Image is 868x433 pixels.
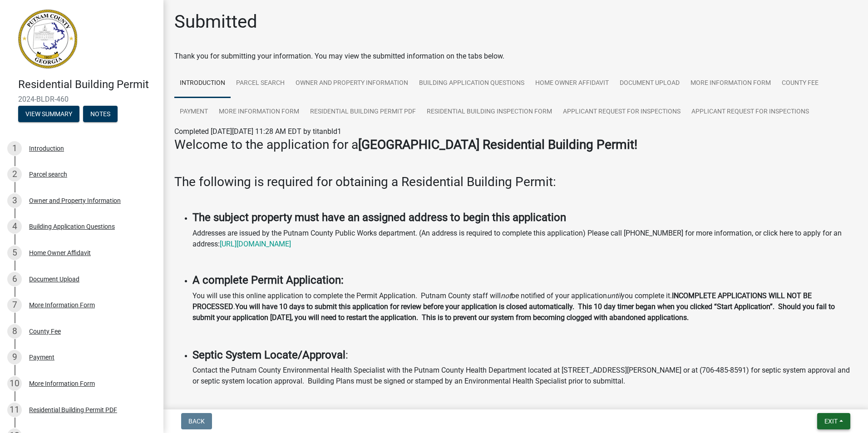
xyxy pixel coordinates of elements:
[776,69,824,98] a: County Fee
[7,219,22,234] div: 4
[685,69,776,98] a: More Information Form
[174,51,857,62] div: Thank you for submitting your information. You may view the submitted information on the tabs below.
[7,324,22,339] div: 8
[192,349,345,361] strong: Septic System Locate/Approval
[174,11,257,33] h1: Submitted
[192,291,812,311] strong: INCOMPLETE APPLICATIONS WILL NOT BE PROCESSED
[29,171,67,177] div: Parcel search
[414,69,530,98] a: Building Application Questions
[174,127,341,136] span: Completed [DATE][DATE] 11:28 AM EDT by titanbld1
[358,137,637,152] strong: [GEOGRAPHIC_DATA] Residential Building Permit!
[29,250,91,256] div: Home Owner Affidavit
[192,349,857,362] h4: :
[817,413,850,429] button: Exit
[18,78,156,91] h4: Residential Building Permit
[231,69,290,98] a: Parcel search
[29,328,61,335] div: County Fee
[29,407,117,413] div: Residential Building Permit PDF
[174,174,857,190] h3: The following is required for obtaining a Residential Building Permit:
[7,376,22,391] div: 10
[192,302,835,322] strong: You will have 10 days to submit this application for review before your application is closed aut...
[192,365,857,387] p: Contact the Putnam County Environmental Health Specialist with the Putnam County Health Departmen...
[18,111,79,118] wm-modal-confirm: Summary
[421,98,557,127] a: Residential Building Inspection Form
[192,274,344,286] strong: A complete Permit Application:
[7,403,22,417] div: 11
[29,276,79,282] div: Document Upload
[181,413,212,429] button: Back
[614,69,685,98] a: Document Upload
[530,69,614,98] a: Home Owner Affidavit
[824,418,838,425] span: Exit
[83,111,118,118] wm-modal-confirm: Notes
[18,10,77,69] img: Putnam County, Georgia
[192,228,857,250] p: Addresses are issued by the Putnam County Public Works department. (An address is required to com...
[220,240,291,248] a: [URL][DOMAIN_NAME]
[686,98,814,127] a: Applicant Request for Inspections
[7,141,22,156] div: 1
[7,246,22,260] div: 5
[7,167,22,182] div: 2
[174,69,231,98] a: Introduction
[7,350,22,364] div: 9
[305,98,421,127] a: Residential Building Permit PDF
[29,380,95,387] div: More Information Form
[18,95,145,103] span: 2024-BLDR-460
[29,354,54,360] div: Payment
[501,291,511,300] i: not
[29,197,121,204] div: Owner and Property Information
[188,418,205,425] span: Back
[607,291,621,300] i: until
[174,137,857,153] h3: Welcome to the application for a
[7,298,22,312] div: 7
[290,69,414,98] a: Owner and Property Information
[557,98,686,127] a: Applicant Request for Inspections
[18,106,79,122] button: View Summary
[174,98,213,127] a: Payment
[29,302,95,308] div: More Information Form
[213,98,305,127] a: More Information Form
[83,106,118,122] button: Notes
[29,145,64,152] div: Introduction
[29,223,115,230] div: Building Application Questions
[7,193,22,208] div: 3
[7,272,22,286] div: 6
[192,290,857,323] p: You will use this online application to complete the Permit Application. Putnam County staff will...
[192,211,566,224] strong: The subject property must have an assigned address to begin this application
